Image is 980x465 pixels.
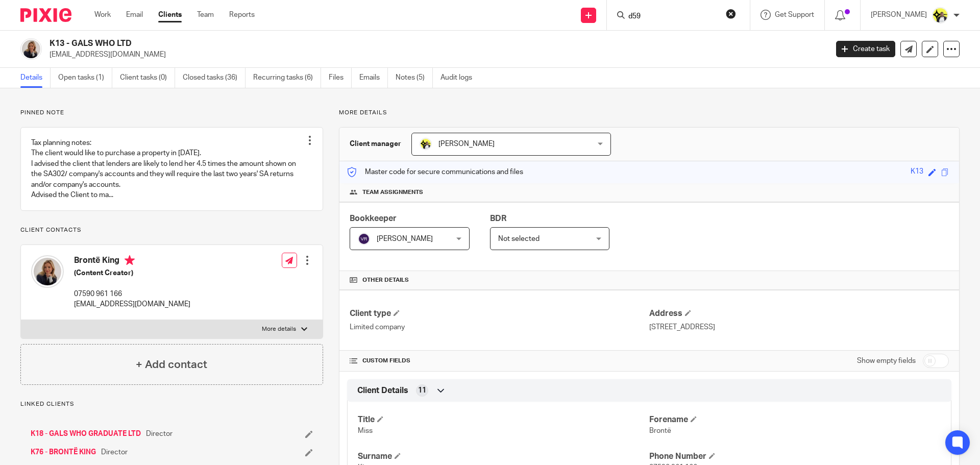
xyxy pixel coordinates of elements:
[350,214,397,223] span: Bookkeeper
[440,68,480,88] a: Audit logs
[498,235,540,242] span: Not selected
[120,68,175,88] a: Client tasks (0)
[229,10,255,20] a: Reports
[350,357,649,365] h4: CUSTOM FIELDS
[359,68,388,88] a: Emails
[20,109,323,117] p: Pinned note
[50,38,667,49] h2: K13 - GALS WHO LTD
[74,268,190,278] h5: (Content Creator)
[94,10,111,20] a: Work
[871,10,927,20] p: [PERSON_NAME]
[911,166,923,178] div: K13
[262,325,296,333] p: More details
[183,68,246,88] a: Closed tasks (36)
[50,50,821,60] p: [EMAIL_ADDRESS][DOMAIN_NAME]
[358,451,649,462] h4: Surname
[20,400,323,408] p: Linked clients
[31,447,96,457] a: K76 - BRONTË KING
[649,322,949,332] p: [STREET_ADDRESS]
[649,427,671,434] span: Brontë
[649,414,941,425] h4: Forename
[339,109,960,117] p: More details
[357,385,408,396] span: Client Details
[197,10,214,20] a: Team
[136,357,207,373] h4: + Add contact
[857,356,916,366] label: Show empty fields
[932,7,948,23] img: Carine-Starbridge.jpg
[420,138,432,150] img: Carine-Starbridge.jpg
[627,12,719,21] input: Search
[74,299,190,309] p: [EMAIL_ADDRESS][DOMAIN_NAME]
[20,68,51,88] a: Details
[20,38,42,60] img: Bronte%20King.jpg
[31,255,64,288] img: Bronte%20King.jpg
[350,322,649,332] p: Limited company
[20,226,323,234] p: Client contacts
[31,429,141,439] a: K18 - GALS WHO GRADUATE LTD
[358,233,370,245] img: svg%3E
[396,68,433,88] a: Notes (5)
[377,235,433,242] span: [PERSON_NAME]
[438,140,495,148] span: [PERSON_NAME]
[126,10,143,20] a: Email
[58,68,112,88] a: Open tasks (1)
[358,427,373,434] span: Miss
[775,11,814,18] span: Get Support
[836,41,895,57] a: Create task
[726,9,736,19] button: Clear
[74,255,190,268] h4: Brontë King
[125,255,135,265] i: Primary
[649,308,949,319] h4: Address
[329,68,352,88] a: Files
[74,289,190,299] p: 07590 961 166
[146,429,173,439] span: Director
[362,276,409,284] span: Other details
[490,214,506,223] span: BDR
[649,451,941,462] h4: Phone Number
[358,414,649,425] h4: Title
[350,308,649,319] h4: Client type
[101,447,128,457] span: Director
[350,139,401,149] h3: Client manager
[362,188,423,197] span: Team assignments
[418,385,426,396] span: 11
[20,8,71,22] img: Pixie
[347,167,523,177] p: Master code for secure communications and files
[158,10,182,20] a: Clients
[253,68,321,88] a: Recurring tasks (6)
